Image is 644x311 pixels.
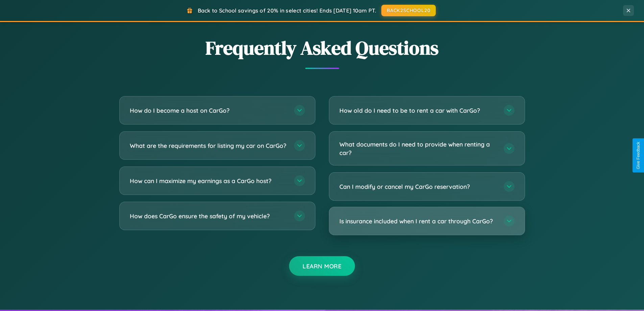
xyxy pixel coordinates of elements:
[636,142,641,169] div: Give Feedback
[339,182,497,191] h3: Can I modify or cancel my CarGo reservation?
[119,35,525,61] h2: Frequently Asked Questions
[381,5,436,16] button: BACK2SCHOOL20
[130,212,287,220] h3: How does CarGo ensure the safety of my vehicle?
[130,106,287,115] h3: How do I become a host on CarGo?
[339,140,497,157] h3: What documents do I need to provide when renting a car?
[130,141,287,150] h3: What are the requirements for listing my car on CarGo?
[198,7,376,14] span: Back to School savings of 20% in select cities! Ends [DATE] 10am PT.
[289,256,355,276] button: Learn More
[339,106,497,115] h3: How old do I need to be to rent a car with CarGo?
[339,217,497,225] h3: Is insurance included when I rent a car through CarGo?
[130,177,287,185] h3: How can I maximize my earnings as a CarGo host?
